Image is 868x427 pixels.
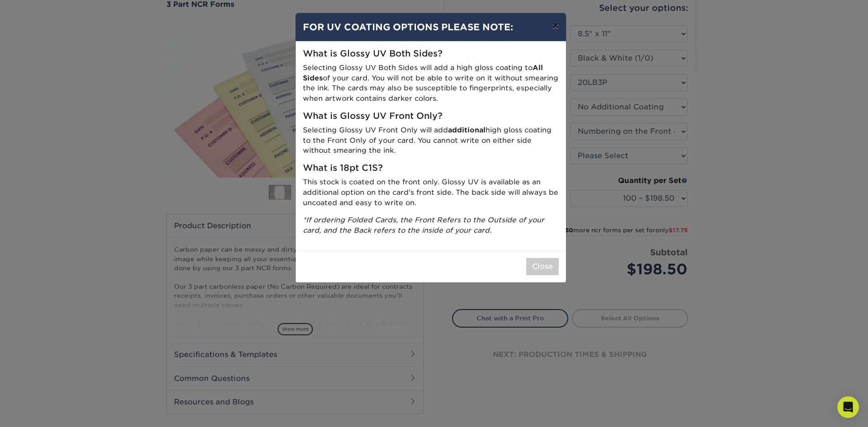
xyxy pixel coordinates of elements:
h5: What is 18pt C1S? [303,163,559,174]
button: Close [526,258,559,275]
p: Selecting Glossy UV Front Only will add high gloss coating to the Front Only of your card. You ca... [303,125,559,156]
h5: What is Glossy UV Both Sides? [303,49,559,59]
h4: FOR UV COATING OPTIONS PLEASE NOTE: [303,20,559,34]
div: Open Intercom Messenger [837,396,859,418]
strong: All Sides [303,63,543,82]
h5: What is Glossy UV Front Only? [303,111,559,122]
p: This stock is coated on the front only. Glossy UV is available as an additional option on the car... [303,177,559,208]
i: *If ordering Folded Cards, the Front Refers to the Outside of your card, and the Back refers to t... [303,216,544,235]
strong: additional [448,126,486,134]
button: × [545,13,566,38]
p: Selecting Glossy UV Both Sides will add a high gloss coating to of your card. You will not be abl... [303,63,559,104]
